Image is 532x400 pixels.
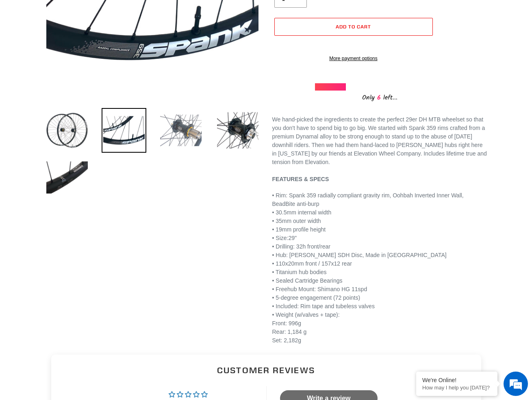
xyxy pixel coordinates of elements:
[272,176,329,182] strong: FEATURES & SPECS
[272,269,327,275] span: • Titanium hub bodies
[215,108,260,153] img: Load image into Gallery viewer, Custom Spank + Hadley DH 29er Wheelset
[272,303,375,309] span: • Included: Rim tape and tubeless valves
[9,45,21,57] div: Navigation go back
[272,336,488,345] div: Set: 2,182g
[272,191,488,217] div: • 30.5mm internal width
[272,225,488,234] div: • 19mm profile height
[272,286,367,292] span: • Freehub Mount: Shimano HG 11spd
[272,243,330,250] span: • Drilling: 32h front/rear
[315,91,445,103] div: Only left...
[26,41,46,61] img: d_696896380_company_1647369064580_696896380
[272,235,289,241] span: • Size:
[272,252,447,258] span: • Hub: [PERSON_NAME] SDH Disc, Made in [GEOGRAPHIC_DATA]
[102,108,146,153] img: Load image into Gallery viewer, Custom Spank + Hadley DH 29er Wheelset
[169,390,239,399] div: Average rating is 0.00 stars
[159,108,203,153] img: Load image into Gallery viewer, Custom Spank + Hadley DH 29er Wheelset
[4,222,155,250] textarea: Type your message and hit 'Enter'
[58,364,475,376] h2: Customer Reviews
[336,24,371,30] span: Add to cart
[45,108,89,153] img: Load image into Gallery viewer, Custom Spank + Hadley DH 29er Wheelset
[272,192,464,207] span: • Rim: Spank 359 r
[272,277,343,284] span: • Sealed Cartridge Bearings
[272,115,488,184] p: We hand-picked the ingredients to create the perfect 29er DH MTB wheelset so that you don't have ...
[54,45,149,56] div: Chat with us now
[272,311,488,345] div: w/valves + tape):
[422,377,491,383] div: We're Online!
[272,217,488,225] div: • 35mm outer width
[272,294,360,301] span: • 5-degree engagement (72 points)
[272,192,464,207] span: adially compliant gravity rim, Oohbah Inverted Inner Wall, BeadBite anti-burp
[272,234,488,242] div: 29"
[47,102,112,184] span: We're online!
[272,260,352,267] span: • 110x20mm front / 157x12 rear
[375,93,383,103] span: 6
[45,155,89,200] img: Load image into Gallery viewer, Custom Spank + Hadley DH 29er Wheelset
[272,311,297,318] span: • Weight (
[422,385,491,391] p: How may I help you today?
[274,18,433,36] button: Add to cart
[133,4,153,24] div: Minimize live chat window
[272,319,488,336] div: Front: 996g Rear: 1,184 g
[274,55,433,62] a: More payment options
